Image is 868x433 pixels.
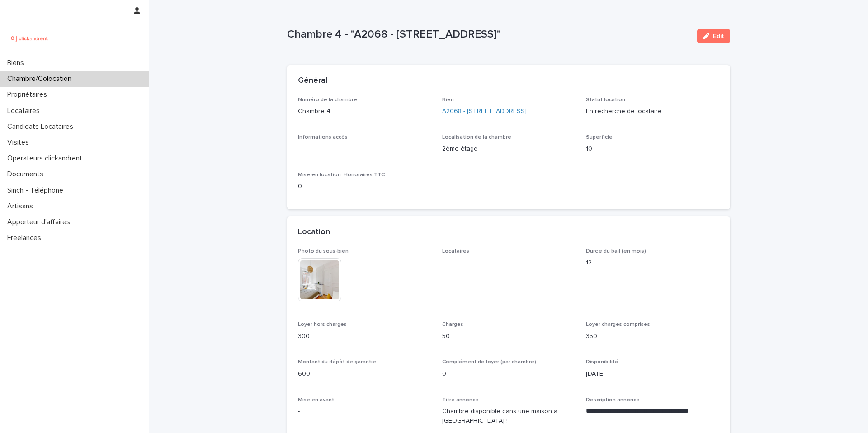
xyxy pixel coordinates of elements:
[586,332,719,341] p: 350
[298,107,431,116] p: Chambre 4
[298,182,431,191] p: 0
[442,332,576,341] p: 50
[4,202,40,211] p: Artisans
[442,135,511,140] span: Localisation de la chambre
[586,359,618,365] span: Disponibilité
[298,407,431,416] p: -
[298,249,349,254] span: Photo du sous-bien
[586,369,719,379] p: [DATE]
[586,258,719,268] p: 12
[442,322,463,327] span: Charges
[442,107,527,116] a: A2068 - [STREET_ADDRESS]
[4,234,48,242] p: Freelances
[4,59,31,67] p: Biens
[298,97,357,103] span: Numéro de la chambre
[442,359,536,365] span: Complément de loyer (par chambre)
[4,138,36,147] p: Visites
[697,29,730,43] button: Edit
[4,75,79,83] p: Chambre/Colocation
[442,397,479,403] span: Titre annonce
[442,258,576,268] p: -
[298,359,376,365] span: Montant du dépôt de garantie
[586,135,613,140] span: Superficie
[298,76,327,86] h2: Général
[4,154,90,163] p: Operateurs clickandrent
[586,144,719,154] p: 10
[4,107,47,115] p: Locataires
[442,97,454,103] span: Bien
[442,369,576,379] p: 0
[4,170,51,179] p: Documents
[442,144,576,154] p: 2ème étage
[442,249,469,254] span: Locataires
[586,107,719,116] p: En recherche de locataire
[4,218,77,226] p: Apporteur d'affaires
[586,97,625,103] span: Statut location
[4,122,80,131] p: Candidats Locataires
[298,227,330,237] h2: Location
[586,397,640,403] span: Description annonce
[7,29,51,47] img: UCB0brd3T0yccxBKYDjQ
[298,369,431,379] p: 600
[298,397,334,403] span: Mise en avant
[298,135,348,140] span: Informations accès
[298,172,385,178] span: Mise en location: Honoraires TTC
[713,33,724,39] span: Edit
[298,332,431,341] p: 300
[442,407,576,426] p: Chambre disponible dans une maison à [GEOGRAPHIC_DATA] !
[586,322,650,327] span: Loyer charges comprises
[586,249,646,254] span: Durée du bail (en mois)
[298,144,431,154] p: -
[298,322,347,327] span: Loyer hors charges
[287,28,690,41] p: Chambre 4 - "A2068 - [STREET_ADDRESS]"
[4,90,54,99] p: Propriétaires
[4,186,71,195] p: Sinch - Téléphone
